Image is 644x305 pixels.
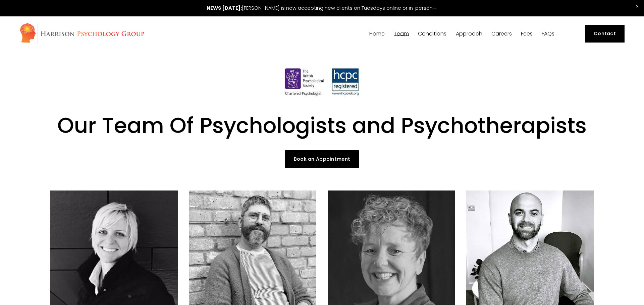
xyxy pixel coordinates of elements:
[418,31,446,36] span: Conditions
[394,31,409,36] span: Team
[542,30,554,37] a: FAQs
[456,30,482,37] a: folder dropdown
[456,31,482,36] span: Approach
[585,25,625,43] a: Contact
[491,30,512,37] a: Careers
[19,23,145,45] img: Harrison Psychology Group
[394,30,409,37] a: folder dropdown
[418,30,446,37] a: folder dropdown
[280,64,364,98] img: HCPC Registered Psychologists London
[369,30,385,37] a: Home
[521,30,533,37] a: Fees
[285,150,359,168] a: Book an Appointment
[50,112,594,139] h1: Our Team Of Psychologists and Psychotherapists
